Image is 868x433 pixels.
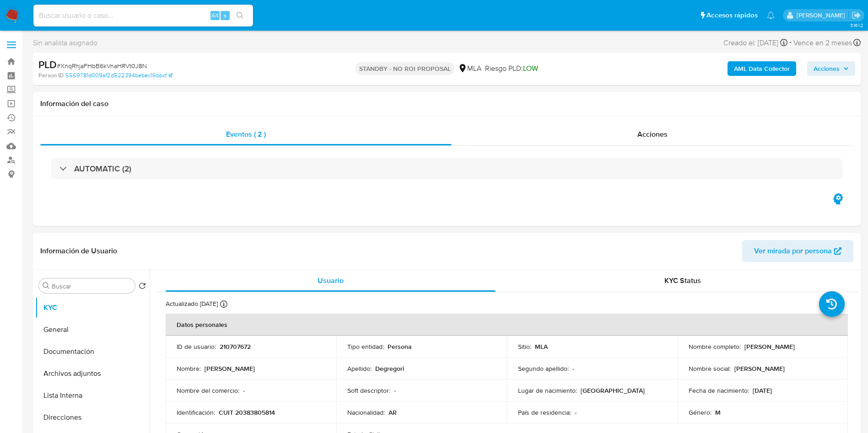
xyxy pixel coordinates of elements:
[535,342,548,351] p: MLA
[388,408,397,417] p: AR
[35,297,150,319] button: KYC
[375,364,404,373] p: Degregori
[485,64,538,74] span: Riesgo PLD:
[220,342,251,351] p: 210707672
[65,71,173,80] a: 5569781d009af2d522394bebec16bbcf
[166,299,218,308] p: Actualizado [DATE]
[518,342,531,351] p: Sitio :
[35,319,150,341] button: General
[523,63,538,74] span: LOW
[40,246,117,256] h1: Información de Usuario
[38,71,64,80] b: Person ID
[723,37,787,49] div: Creado el: [DATE]
[793,38,852,48] span: Vence en 2 meses
[33,38,97,48] span: Sin analista asignado
[572,364,574,373] p: -
[52,282,131,290] input: Buscar
[689,386,749,395] p: Fecha de nacimiento :
[664,275,701,286] span: KYC Status
[689,408,712,417] p: Género :
[38,57,57,72] b: PLD
[51,158,842,179] div: AUTOMATIC (2)
[347,408,385,417] p: Nacionalidad :
[852,11,861,20] a: Salir
[139,282,146,292] button: Volver al orden por defecto
[742,240,853,262] button: Ver mirada por persona
[347,342,384,351] p: Tipo entidad :
[74,164,131,174] h3: AUTOMATIC (2)
[177,342,216,351] p: ID de usuario :
[689,342,741,351] p: Nombre completo :
[767,11,775,19] a: Notificaciones
[211,11,219,20] span: Alt
[35,406,150,428] button: Direcciones
[458,64,481,74] div: MLA
[689,364,731,373] p: Nombre social :
[35,363,150,385] button: Archivos adjuntos
[40,99,853,108] h1: Información del caso
[243,386,245,395] p: -
[224,11,226,20] span: s
[789,37,792,49] span: -
[166,314,848,336] th: Datos personales
[575,408,577,417] p: -
[744,342,795,351] p: [PERSON_NAME]
[518,364,569,373] p: Segundo apellido :
[35,341,150,363] button: Documentación
[754,240,832,262] span: Ver mirada por persona
[35,385,150,406] button: Lista Interna
[518,386,577,395] p: Lugar de nacimiento :
[753,386,772,395] p: [DATE]
[43,282,50,289] button: Buscar
[33,10,253,21] input: Buscar usuario o caso...
[715,408,721,417] p: M
[734,61,790,76] b: AML Data Collector
[807,61,855,76] button: Acciones
[177,364,201,373] p: Nombre :
[728,61,796,76] button: AML Data Collector
[231,9,249,22] button: search-icon
[394,386,396,395] p: -
[734,364,785,373] p: [PERSON_NAME]
[318,275,344,286] span: Usuario
[797,11,848,20] p: valeria.duch@mercadolibre.com
[518,408,571,417] p: País de residencia :
[581,386,645,395] p: [GEOGRAPHIC_DATA]
[226,129,266,139] span: Eventos ( 2 )
[57,61,147,70] span: # XnqRhjaFHbB6kVnaHRVt0J8N
[347,364,372,373] p: Apellido :
[205,364,255,373] p: [PERSON_NAME]
[388,342,412,351] p: Persona
[814,61,840,76] span: Acciones
[219,408,275,417] p: CUIT 20383805814
[177,386,239,395] p: Nombre del comercio :
[637,129,668,139] span: Acciones
[347,386,390,395] p: Soft descriptor :
[177,408,215,417] p: Identificación :
[706,11,758,20] span: Accesos rápidos
[356,62,454,75] p: STANDBY - NO ROI PROPOSAL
